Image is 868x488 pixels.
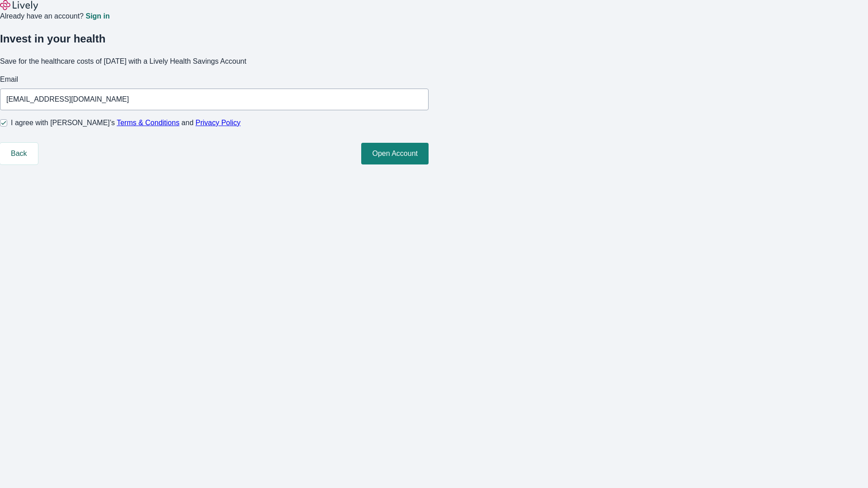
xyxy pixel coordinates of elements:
a: Terms & Conditions [117,119,179,127]
a: Privacy Policy [196,119,241,127]
button: Open Account [361,143,429,164]
a: Sign in [85,13,109,20]
span: I agree with [PERSON_NAME]’s and [11,117,241,128]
